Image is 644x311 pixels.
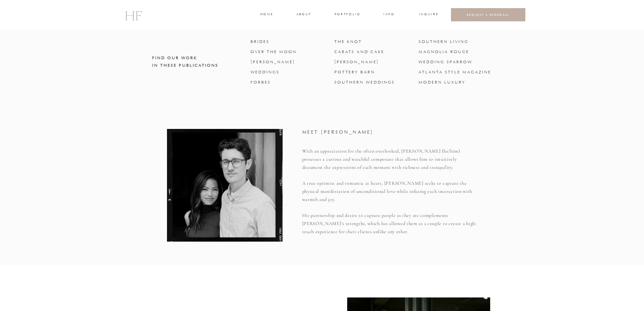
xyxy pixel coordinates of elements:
a: about [296,12,311,18]
h3: BRIDES OVER THE MOON [PERSON_NAME] WEDDINGS FORBES THE KNOT CARATS AND CAKE [PERSON_NAME] POTTERY... [251,37,493,88]
h1: MEET [PERSON_NAME] [302,129,450,143]
a: INQUIRE [419,12,437,18]
p: With an appreciation for the often overlooked, [PERSON_NAME] (he/him) possesses a curious and wat... [302,147,478,237]
a: portfolio [335,12,360,18]
a: REQUEST A PROPOSAL [456,13,520,17]
a: HF [125,5,142,25]
b: FIND OUR WORK IN THESE PUBLICATIONS [152,56,218,68]
a: INFO [383,12,396,18]
a: home [260,12,273,18]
